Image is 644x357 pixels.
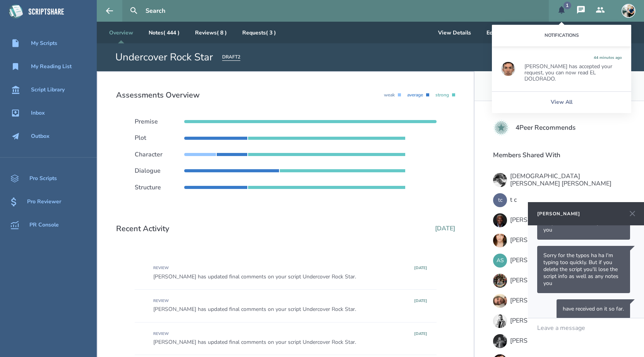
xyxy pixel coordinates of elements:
[493,272,625,289] a: [PERSON_NAME]
[236,22,282,43] a: Requests( 3 )
[414,332,427,336] div: Friday, June 20, 2025 at 12:28:57 PM
[516,124,575,132] h3: 4 Peer Recommends
[135,289,437,322] a: Review[DATE][PERSON_NAME] has updated final comments on your script Undercover Rock Star.
[31,40,57,46] div: My Scripts
[493,193,507,207] div: tc
[384,93,398,98] div: weak
[103,22,139,43] a: Overview
[153,266,169,271] div: Review
[153,332,169,336] div: Review
[493,274,507,288] img: user_1684950674-crop.jpg
[493,212,625,229] a: [PERSON_NAME]
[31,110,45,116] div: Inbox
[135,118,184,125] div: Premise
[493,192,625,209] a: tct c
[493,314,507,328] img: user_1716403022-crop.jpg
[115,50,213,64] h1: Undercover Rock Star
[493,294,507,308] img: user_1687802677-crop.jpg
[492,91,631,113] a: View All
[537,246,630,293] div: Message sent on Friday, September 5, 2025 at 2:56:28 PM
[510,216,560,223] div: [PERSON_NAME]
[135,322,437,355] a: Review[DATE][PERSON_NAME] has updated final comments on your script Undercover Rock Star.
[563,2,571,9] div: 1
[493,334,507,348] img: user_1721080613-crop.jpg
[557,299,630,319] div: Message sent on Friday, September 5, 2025 at 2:57:03 PM
[222,54,240,61] div: DRAFT2
[501,62,515,76] img: user_1756948650-crop.jpg
[116,91,200,100] h2: Assessments Overview
[27,199,61,205] div: Pro Reviewer
[432,22,477,43] button: View Details
[493,312,625,330] a: [PERSON_NAME]
[153,339,427,345] div: [PERSON_NAME] has updated final comments on your script Undercover Rock Star.
[116,224,169,233] h2: Recent Activity
[537,211,580,217] div: [PERSON_NAME]
[493,292,625,309] a: [PERSON_NAME]
[414,266,427,271] div: Friday, June 20, 2025 at 12:28:57 PM
[493,252,625,269] a: AS[PERSON_NAME]
[435,225,455,232] p: [DATE]
[153,299,169,304] div: Review
[493,213,507,227] img: user_1641492977-crop.jpg
[493,232,625,249] a: [PERSON_NAME]
[493,172,625,189] a: [DEMOGRAPHIC_DATA][PERSON_NAME] [PERSON_NAME]
[510,173,625,187] div: [DEMOGRAPHIC_DATA][PERSON_NAME] [PERSON_NAME]
[189,22,233,43] a: Reviews( 8 )
[135,184,184,191] div: Structure
[510,297,560,304] div: [PERSON_NAME]
[493,173,507,187] img: user_1598148512-crop.jpg
[510,237,560,244] div: [PERSON_NAME]
[31,87,65,93] div: Script Library
[135,167,184,174] div: Dialogue
[510,277,560,284] div: [PERSON_NAME]
[31,133,50,139] div: Outbox
[135,134,184,141] div: Plot
[493,333,625,350] a: [PERSON_NAME]
[493,233,507,247] img: user_1648936165-crop.jpg
[480,22,522,43] button: Edit Details
[510,337,560,344] div: [PERSON_NAME]
[153,306,427,312] div: [PERSON_NAME] has updated final comments on your script Undercover Rock Star.
[510,257,560,264] div: [PERSON_NAME]
[29,222,59,228] div: PR Console
[29,175,57,182] div: Pro Scripts
[622,4,635,18] img: user_1673573717-crop.jpg
[135,151,184,158] div: Character
[492,46,631,91] a: 44 minutes ago[PERSON_NAME] has accepted your request, you can now read EL DOLORADO.
[510,317,560,324] div: [PERSON_NAME]
[493,151,625,159] h3: Members Shared With
[135,257,437,289] a: Review[DATE][PERSON_NAME] has updated final comments on your script Undercover Rock Star.
[435,93,452,98] div: strong
[524,64,622,82] div: [PERSON_NAME] has accepted your request, you can now read EL DOLORADO.
[153,274,427,280] div: [PERSON_NAME] has updated final comments on your script Undercover Rock Star.
[594,56,622,60] div: Friday, September 5, 2025 at 2:12:06 PM
[537,324,585,331] div: Leave a message
[493,254,507,268] div: AS
[142,22,186,43] a: Notes( 444 )
[492,25,631,46] div: Notifications
[31,64,72,70] div: My Reading List
[407,93,426,98] div: average
[414,299,427,304] div: Friday, June 20, 2025 at 12:28:57 PM
[510,196,517,203] div: t c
